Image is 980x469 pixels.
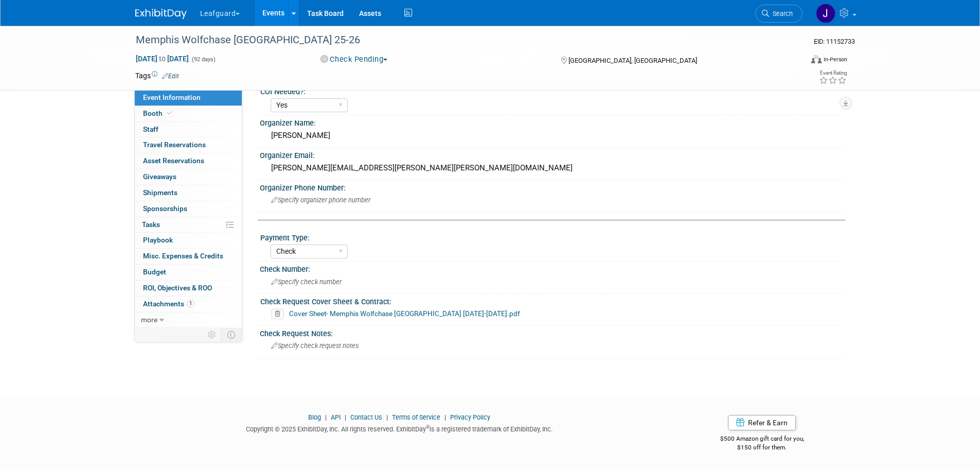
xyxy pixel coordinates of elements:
[135,169,242,185] a: Giveaways
[143,268,166,276] span: Budget
[317,54,391,65] button: Check Pending
[392,413,440,421] a: Terms of Service
[143,252,223,260] span: Misc. Expenses & Credits
[442,413,449,421] span: |
[568,57,697,64] span: [GEOGRAPHIC_DATA], [GEOGRAPHIC_DATA]
[143,236,173,244] span: Playbook
[289,309,520,318] a: Cover Sheet- Memphis Wolfchase [GEOGRAPHIC_DATA] [DATE]-[DATE].pdf
[141,316,157,324] span: more
[331,413,341,421] a: API
[260,326,845,339] div: Check Request Notes:
[221,328,242,341] td: Toggle Event Tabs
[132,31,787,49] div: Memphis Wolfchase [GEOGRAPHIC_DATA] 25-26
[135,281,242,296] a: ROI, Objectives & ROO
[135,422,664,434] div: Copyright © 2025 ExhibitDay, Inc. All rights reserved. ExhibitDay is a registered trademark of Ex...
[143,188,177,197] span: Shipments
[816,4,835,23] img: Jonathan Zargo
[135,71,179,81] td: Tags
[260,262,845,274] div: Check Number:
[135,185,242,201] a: Shipments
[143,141,206,149] span: Travel Reservations
[135,122,242,137] a: Staff
[143,300,194,308] span: Attachments
[191,56,216,63] span: (92 days)
[268,128,838,144] div: [PERSON_NAME]
[811,55,822,63] img: Format-Inperson.png
[135,153,242,169] a: Asset Reservations
[135,90,242,106] a: Event Information
[260,294,841,307] div: Check Request Cover Sheet & Contract:
[143,109,174,117] span: Booth
[135,9,187,19] img: ExhibitDay
[143,172,176,181] span: Giveaways
[135,233,242,248] a: Playbook
[260,180,845,193] div: Organizer Phone Number:
[142,220,160,229] span: Tasks
[167,110,172,116] i: Booth reservation complete
[819,71,847,76] div: Event Rating
[350,413,382,421] a: Contact Us
[384,413,390,421] span: |
[260,115,845,128] div: Organizer Name:
[143,157,204,165] span: Asset Reservations
[135,137,242,153] a: Travel Reservations
[755,5,803,23] a: Search
[308,413,321,421] a: Blog
[135,106,242,121] a: Booth
[679,428,845,451] div: $500 Amazon gift card for you,
[268,160,838,176] div: [PERSON_NAME][EMAIL_ADDRESS][PERSON_NAME][PERSON_NAME][DOMAIN_NAME]
[260,230,841,243] div: Payment Type:
[162,73,179,80] a: Edit
[135,312,242,328] a: more
[426,424,430,430] sup: ®
[143,125,158,133] span: Staff
[135,265,242,280] a: Budget
[272,310,288,318] a: Delete attachment?
[143,93,201,101] span: Event Information
[323,413,329,421] span: |
[135,217,242,233] a: Tasks
[271,196,370,204] span: Specify organizer phone number
[203,328,221,341] td: Personalize Event Tab Strip
[135,201,242,217] a: Sponsorships
[187,300,194,307] span: 1
[728,415,796,430] a: Refer & Earn
[814,38,855,45] span: Event ID: 11152733
[143,204,187,213] span: Sponsorships
[135,54,189,63] span: [DATE] [DATE]
[260,148,845,161] div: Organizer Email:
[271,342,359,350] span: Specify check request notes
[157,55,167,63] span: to
[450,413,490,421] a: Privacy Policy
[769,10,793,18] span: Search
[135,297,242,312] a: Attachments1
[823,56,847,63] div: In-Person
[135,249,242,264] a: Misc. Expenses & Credits
[679,443,845,452] div: $150 off for them.
[143,284,212,292] span: ROI, Objectives & ROO
[271,278,342,286] span: Specify check number
[342,413,349,421] span: |
[742,54,848,69] div: Event Format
